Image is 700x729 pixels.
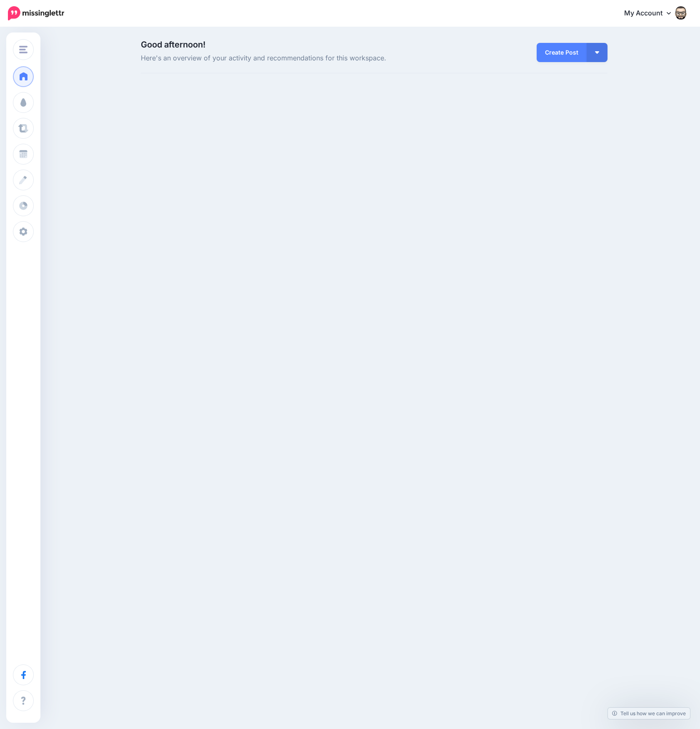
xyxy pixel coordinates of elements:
img: menu.png [19,46,27,53]
img: Missinglettr [8,6,64,20]
span: Good afternoon! [141,40,205,50]
a: Create Post [537,43,587,62]
img: arrow-down-white.png [595,51,599,54]
a: My Account [616,3,687,24]
span: Here's an overview of your activity and recommendations for this workspace. [141,53,448,64]
a: Tell us how we can improve [608,708,690,719]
